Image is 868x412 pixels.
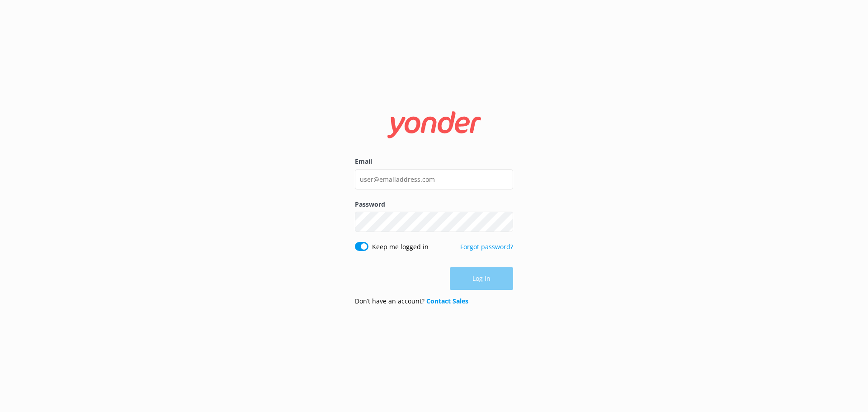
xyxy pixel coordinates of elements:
label: Email [355,156,513,166]
label: Keep me logged in [372,242,429,252]
input: user@emailaddress.com [355,169,513,189]
p: Don’t have an account? [355,296,468,306]
a: Contact Sales [426,297,468,305]
button: Show password [495,213,513,231]
label: Password [355,199,513,209]
a: Forgot password? [460,242,513,251]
